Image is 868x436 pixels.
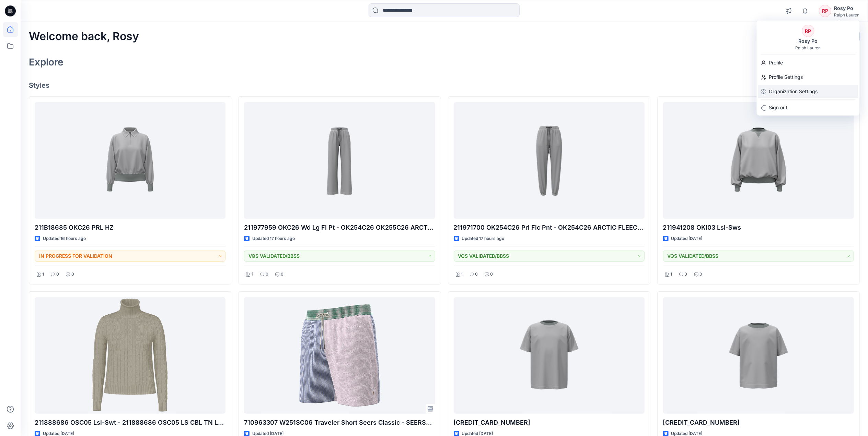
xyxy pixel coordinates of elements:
[35,297,225,414] a: 211888686 OSC05 Lsl-Swt - 211888686 OSC05 LS CBL TN Lsl-Swt
[244,102,435,219] a: 211977959 OKC26 Wd Lg Fl Pt - OK254C26 OK255C26 ARCTIC FLEECE-WD LG FL PT-ANKLE-ATHLETIC
[461,271,463,278] p: 1
[29,30,139,43] h2: Welcome back, Rosy
[244,418,435,427] p: 710963307 W251SC06 Traveler Short Seers Classic - SEERSUCKER TRAVELER
[454,418,645,427] p: [CREDIT_CARD_NUMBER]
[490,271,493,278] p: 0
[244,297,435,414] a: 710963307 W251SC06 Traveler Short Seers Classic - SEERSUCKER TRAVELER
[252,235,295,242] p: Updated 17 hours ago
[769,56,783,69] p: Profile
[454,223,645,232] p: 211971700 OK254C26 Prl Flc Pnt - OK254C26 ARCTIC FLEECE-PRL FLC PNTANKLE-ATHLETIC
[769,85,818,98] p: Organization Settings
[43,235,86,242] p: Updated 16 hours ago
[671,235,703,242] p: Updated [DATE]
[475,271,478,278] p: 0
[834,4,859,12] div: Rosy Po
[663,297,854,414] a: 641836 001 322
[252,271,253,278] p: 1
[462,235,505,242] p: Updated 17 hours ago
[796,45,821,50] div: Ralph Lauren
[266,271,268,278] p: 0
[35,102,225,219] a: 211B18685 OKC26 PRL HZ
[244,223,435,232] p: 211977959 OKC26 Wd Lg Fl Pt - OK254C26 OK255C26 ARCTIC FLEECE-WD LG FL PT-ANKLE-ATHLETIC
[663,418,854,427] p: [CREDIT_CARD_NUMBER]
[42,271,44,278] p: 1
[663,223,854,232] p: 211941208 OKI03 Lsl-Sws
[281,271,283,278] p: 0
[454,297,645,414] a: 641835 001 323
[71,271,74,278] p: 0
[834,12,859,17] div: Ralph Lauren
[663,102,854,219] a: 211941208 OKI03 Lsl-Sws
[29,81,860,89] h4: Styles
[802,25,814,37] div: RP
[757,85,860,98] a: Organization Settings
[35,418,225,427] p: 211888686 OSC05 Lsl-Swt - 211888686 OSC05 LS CBL TN Lsl-Swt
[757,71,860,84] a: Profile Settings
[757,56,860,69] a: Profile
[795,37,822,45] div: Rosy Po
[685,271,687,278] p: 0
[769,71,803,84] p: Profile Settings
[29,57,63,68] h2: Explore
[769,101,788,114] p: Sign out
[56,271,59,278] p: 0
[819,5,831,17] div: RP
[35,223,225,232] p: 211B18685 OKC26 PRL HZ
[671,271,672,278] p: 1
[454,102,645,219] a: 211971700 OK254C26 Prl Flc Pnt - OK254C26 ARCTIC FLEECE-PRL FLC PNTANKLE-ATHLETIC
[700,271,703,278] p: 0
